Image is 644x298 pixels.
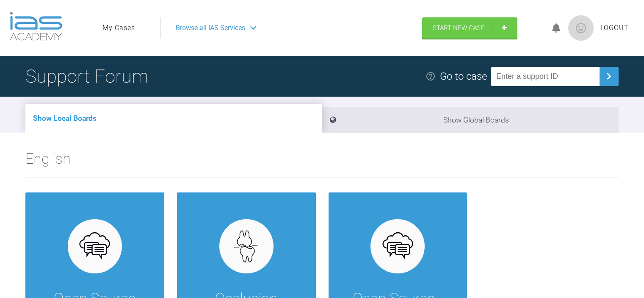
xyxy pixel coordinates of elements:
img: occlusion.8ff7a01c.svg [230,230,263,263]
img: opensource.6e495855.svg [78,230,111,263]
img: chevronRight.28bd32b0.svg [602,70,616,83]
div: Go to case [440,68,487,84]
img: profile.png [568,15,594,41]
a: Start New Case [422,17,517,39]
h1: Support Forum [25,61,148,91]
li: Show Global Boards [322,107,619,133]
img: logo-light.3e3ef733.png [10,12,62,41]
span: Browse all IAS Services [176,22,245,33]
li: Show Local Boards [25,104,322,133]
span: Start New Case [433,24,484,32]
input: Enter a support ID [491,67,600,86]
img: opensource.6e495855.svg [381,230,414,263]
h2: English [25,147,619,178]
img: help.e70b9f3d.svg [426,71,436,81]
a: My Cases [102,22,135,33]
a: Logout [600,22,629,33]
